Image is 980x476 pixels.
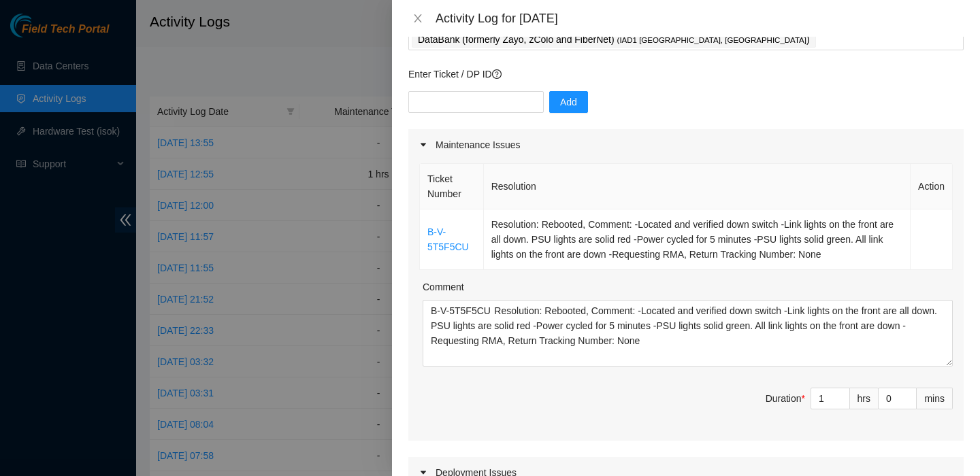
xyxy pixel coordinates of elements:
a: B-V-5T5F5CU [427,226,469,252]
th: Resolution [484,164,911,209]
span: Add [560,95,577,109]
div: Duration [766,391,805,406]
textarea: Comment [423,300,953,367]
button: Close [408,12,427,25]
span: question-circle [492,69,502,79]
p: DataBank (formerly Zayo, zColo and FiberNet) ) [418,32,810,48]
div: Activity Log for [DATE] [436,11,964,26]
th: Ticket Number [420,164,484,209]
span: close [412,13,423,24]
div: mins [917,388,953,409]
p: Enter Ticket / DP ID [408,67,964,82]
label: Comment [423,279,464,294]
th: Action [911,164,953,209]
span: ( IAD1 [GEOGRAPHIC_DATA], [GEOGRAPHIC_DATA] [617,36,806,44]
div: Maintenance Issues [408,129,964,160]
span: caret-right [419,141,427,149]
div: hrs [850,388,879,409]
td: Resolution: Rebooted, Comment: -Located and verified down switch -Link lights on the front are al... [484,209,911,270]
button: Add [549,91,588,113]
